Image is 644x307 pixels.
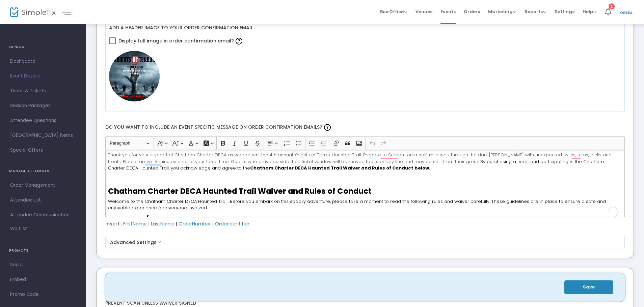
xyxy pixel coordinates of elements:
img: question-mark [324,124,331,131]
div: Editor toolbar [105,136,625,150]
span: Special Offers [10,146,76,155]
span: Order Management [10,181,76,190]
span: Dashboard [10,57,76,66]
strong: Ticketing/Timeslots [108,215,188,225]
div: To enrich screen reader interactions, please activate Accessibility in Grammarly extension settings [105,150,625,217]
span: Settings [555,3,574,20]
span: | [148,220,150,227]
span: Welcome to the Chatham Charter DECA Haunted Trail! Before you embark on this spooky adventure, pl... [108,198,606,211]
div: 1 [609,3,615,9]
span: OrderNumber [179,220,211,227]
img: question-mark [236,38,242,44]
p: Thank you for your support of Chatham Charter DECA as we present the 4th annual Knights of Terror... [108,152,622,172]
span: Attendee List [10,196,76,205]
span: Insert : [105,220,122,227]
h4: PROMOTE [9,244,77,257]
span: Attendee Communication [10,211,76,219]
button: Advanced Settings [108,239,622,247]
span: By purchasing a ticket and participating in the Chatham Charter DECA Haunted Trail, you acknowled... [108,158,604,172]
span: Venues [415,3,432,20]
span: Times & Tickets [10,87,76,95]
label: Add a header image to your order confirmation email [109,21,253,35]
span: Attendee Questions [10,116,76,125]
a: Chatham Charter DECA Haunted Trail Waiver and Rules of Conduct below. [250,165,430,171]
span: | [176,220,177,227]
span: Season Packages [10,101,76,110]
label: Do you want to include an event specific message on order confirmation emails? [102,119,628,136]
button: Paragraph [107,138,152,149]
span: | [212,220,214,227]
span: Reports [525,8,546,15]
span: Paragraph [110,139,145,147]
span: [GEOGRAPHIC_DATA] Items [10,131,76,140]
span: Orders [464,3,480,20]
span: Promo Code [10,290,76,299]
span: Events [440,3,456,20]
span: Box Office [380,8,407,15]
span: LastName [151,220,175,227]
span: Display full image in order confirmation email? [118,35,244,47]
span: Embed [10,275,76,284]
h4: GENERAL [9,40,77,54]
span: Social [10,260,76,269]
img: KOTInstagrampostAddisonDaniels750x472px.png [109,51,160,101]
strong: Chatham Charter DECA Haunted Trail Waiver and Rules of Conduct [108,186,372,196]
span: Event Details [10,72,76,81]
label: Prevent Scan Unless Waiver Signed [105,300,625,306]
span: Marketing [488,8,516,15]
span: FirstName [123,220,147,227]
h4: MANAGE ATTENDEES [9,164,77,178]
span: Waitlist [10,225,27,232]
span: Help [583,8,597,15]
button: Save [564,280,613,294]
span: OrderIdentifier [215,220,249,227]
